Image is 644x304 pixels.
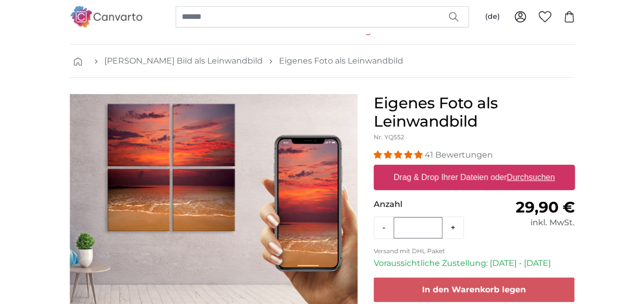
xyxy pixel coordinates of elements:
label: Drag & Drop Ihrer Dateien oder [389,167,559,188]
a: [PERSON_NAME] Bild als Leinwandbild [104,55,263,67]
span: 41 Bewertungen [425,150,493,160]
div: inkl. MwSt. [474,217,574,229]
span: 4.98 stars [374,150,425,160]
p: Voraussichtliche Zustellung: [DATE] - [DATE] [374,257,575,269]
nav: breadcrumbs [70,45,575,78]
img: Canvarto [70,6,143,27]
span: In den Warenkorb legen [422,285,526,294]
h1: Eigenes Foto als Leinwandbild [374,94,575,131]
button: (de) [477,8,508,26]
button: + [442,218,463,238]
u: Durchsuchen [507,173,554,181]
span: Nr. YQ552 [374,133,404,141]
p: Anzahl [374,198,474,210]
a: Eigenes Foto als Leinwandbild [279,55,403,67]
span: 29,90 € [515,198,574,217]
button: In den Warenkorb legen [374,278,575,302]
button: - [374,218,394,238]
p: Versand mit DHL Paket [374,247,575,255]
